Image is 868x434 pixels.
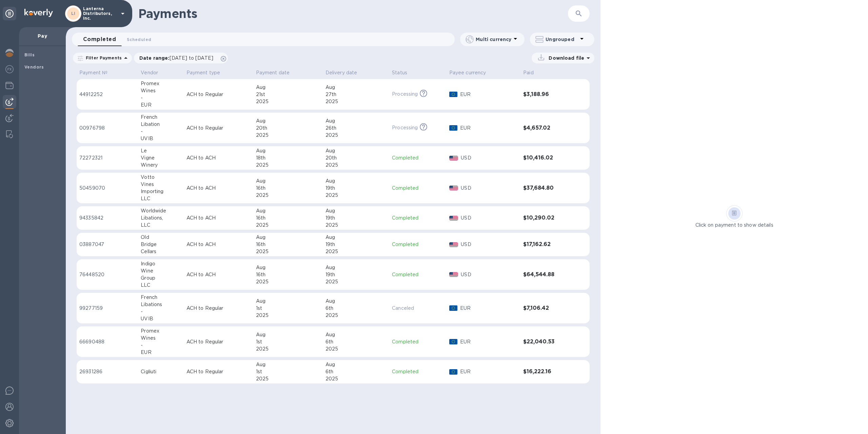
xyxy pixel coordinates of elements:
[325,207,387,214] div: Aug
[141,267,181,275] div: Wine
[186,91,251,98] p: ACH to Regular
[325,375,387,382] div: 2025
[141,368,181,375] div: Cigliuti
[141,69,167,76] span: Vendor
[523,125,571,131] h3: $4,657.02
[325,278,387,285] div: 2025
[134,53,228,63] div: Date range:[DATE] to [DATE]
[256,154,320,162] div: 18th
[170,55,213,61] span: [DATE] to [DATE]
[392,124,418,131] p: Processing
[325,361,387,368] div: Aug
[695,222,773,229] p: Click on payment to show details
[141,154,181,162] div: Vigne
[24,33,60,39] p: Pay
[79,271,135,278] p: 76448520
[325,125,387,132] div: 26th
[449,272,458,277] img: USD
[141,147,181,154] div: Le
[256,69,299,76] span: Payment date
[325,177,387,185] div: Aug
[460,368,518,375] p: EUR
[523,271,571,278] h3: $64,544.88
[79,69,116,76] span: Payment №
[141,195,181,202] div: LLC
[186,305,251,312] p: ACH to Regular
[256,248,320,255] div: 2025
[325,91,387,98] div: 27th
[325,98,387,105] div: 2025
[139,55,217,61] p: Date range :
[79,125,135,132] p: 00976798
[325,271,387,278] div: 19th
[79,338,135,345] p: 66690488
[79,91,135,98] p: 44912252
[127,36,151,43] span: Scheduled
[256,162,320,169] div: 2025
[325,331,387,338] div: Aug
[325,154,387,162] div: 20th
[79,185,135,192] p: 50459070
[79,241,135,248] p: 03887047
[141,349,181,356] div: EUR
[141,234,181,241] div: Old
[141,101,181,109] div: EUR
[141,294,181,301] div: French
[461,154,518,162] p: USD
[461,241,518,248] p: USD
[325,305,387,312] div: 6th
[141,87,181,94] div: Wines
[325,132,387,139] div: 2025
[256,117,320,125] div: Aug
[24,9,53,17] img: Logo
[256,338,320,345] div: 1st
[256,177,320,185] div: Aug
[141,260,181,267] div: Indigo
[325,192,387,199] div: 2025
[256,298,320,305] div: Aug
[256,84,320,91] div: Aug
[523,69,534,76] p: Paid
[392,185,443,192] p: Completed
[79,368,135,375] p: 26931286
[523,305,571,312] h3: $7,106.42
[141,301,181,308] div: Libations
[141,80,181,87] div: Promex
[256,207,320,214] div: Aug
[256,361,320,368] div: Aug
[256,192,320,199] div: 2025
[79,69,107,76] p: Payment №
[256,271,320,278] div: 16th
[256,132,320,139] div: 2025
[523,339,571,345] h3: $22,040.53
[186,241,251,248] p: ACH to ACH
[186,154,251,162] p: ACH to ACH
[138,6,499,21] h1: Payments
[79,305,135,312] p: 99277159
[325,185,387,192] div: 19th
[523,69,542,76] span: Paid
[449,216,458,221] img: USD
[325,345,387,353] div: 2025
[141,282,181,289] div: LLC
[392,91,418,98] p: Processing
[460,305,518,312] p: EUR
[256,91,320,98] div: 21st
[523,185,571,191] h3: $37,684.80
[5,65,14,73] img: Foreign exchange
[392,69,407,76] p: Status
[141,135,181,142] div: UVIB
[141,327,181,335] div: Promex
[141,162,181,169] div: Winery
[546,36,578,43] p: Ungrouped
[186,271,251,278] p: ACH to ACH
[141,94,181,101] div: -
[325,368,387,375] div: 6th
[523,369,571,375] h3: $16,222.16
[141,188,181,195] div: Importing
[3,7,16,20] div: Unpin categories
[79,214,135,222] p: 94335842
[449,69,495,76] span: Payee currency
[24,52,35,57] b: Bills
[141,128,181,135] div: -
